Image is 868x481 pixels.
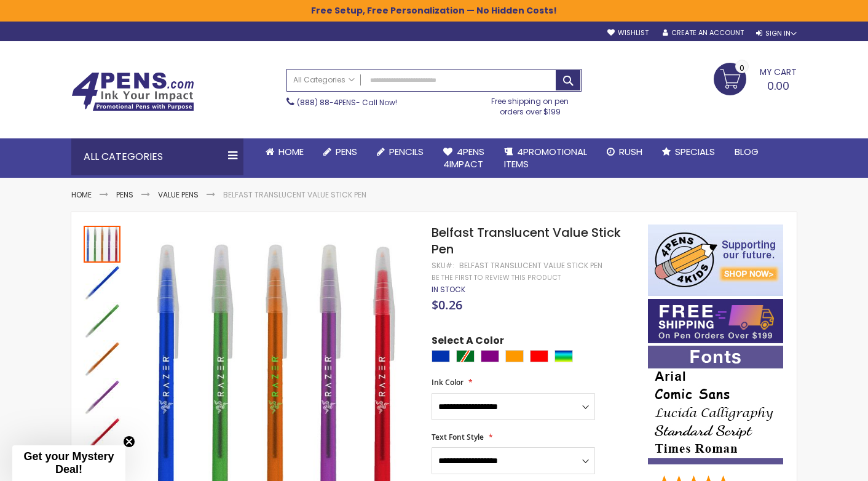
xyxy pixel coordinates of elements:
a: Blog [725,138,768,165]
div: Orange [505,350,524,362]
span: 4PROMOTIONAL ITEMS [504,145,587,170]
a: Rush [597,138,652,165]
div: Belfast Translucent Value Stick Pen [84,301,122,339]
a: Pencils [367,138,433,165]
img: Belfast Translucent Value Stick Pen [84,340,120,377]
span: Pencils [389,145,424,158]
a: 4PROMOTIONALITEMS [494,138,597,178]
div: Belfast Translucent Value Stick Pen [84,377,122,415]
li: Belfast Translucent Value Stick Pen [223,190,366,200]
span: Blog [735,145,759,158]
a: All Categories [287,70,361,90]
div: Belfast Translucent Value Stick Pen [84,415,120,453]
div: All Categories [71,138,243,175]
a: Value Pens [158,189,199,200]
span: Select A Color [432,334,504,351]
a: Home [256,138,314,165]
div: Free shipping on pen orders over $199 [479,92,582,116]
a: Specials [652,138,725,165]
span: Belfast Translucent Value Stick Pen [432,224,621,258]
div: Purple [481,350,499,362]
iframe: Google Customer Reviews [767,448,868,481]
a: Create an Account [663,28,744,38]
span: $0.26 [432,296,462,313]
a: Home [71,189,92,200]
a: 0.00 0 [714,63,797,93]
strong: SKU [432,260,454,271]
img: 4pens 4 kids [648,225,783,296]
img: Belfast Translucent Value Stick Pen [84,302,120,339]
button: Close teaser [123,435,135,448]
span: - Call Now! [297,97,397,108]
div: Belfast Translucent Value Stick Pen [459,261,602,271]
div: Get your Mystery Deal!Close teaser [12,445,125,481]
div: Belfast Translucent Value Stick Pen [84,339,122,377]
a: 4Pens4impact [433,138,494,178]
span: Pens [336,145,357,158]
div: Belfast Translucent Value Stick Pen [84,263,122,301]
img: font-personalization-examples [648,346,783,464]
img: Belfast Translucent Value Stick Pen [84,378,120,415]
span: In stock [432,284,465,295]
span: All Categories [293,75,355,85]
img: Belfast Translucent Value Stick Pen [84,264,120,301]
a: Pens [116,189,133,200]
div: Availability [432,285,465,295]
a: Be the first to review this product [432,273,561,282]
span: 0.00 [767,78,789,93]
span: 0 [740,62,744,74]
div: Blue [432,350,450,362]
img: Free shipping on orders over $199 [648,299,783,343]
a: Wishlist [607,28,649,38]
span: Rush [619,145,642,158]
a: (888) 88-4PENS [297,97,356,108]
span: Specials [675,145,715,158]
span: 4Pens 4impact [443,145,484,170]
span: Get your Mystery Deal! [23,450,114,475]
span: Ink Color [432,377,464,388]
div: Red [530,350,548,362]
img: 4Pens Custom Pens and Promotional Products [71,72,194,111]
div: Sign In [756,29,797,38]
span: Home [278,145,304,158]
span: Text Font Style [432,432,484,442]
div: Assorted [554,350,573,362]
img: Belfast Translucent Value Stick Pen [84,416,120,453]
div: Belfast Translucent Value Stick Pen [84,225,122,263]
a: Pens [314,138,367,165]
